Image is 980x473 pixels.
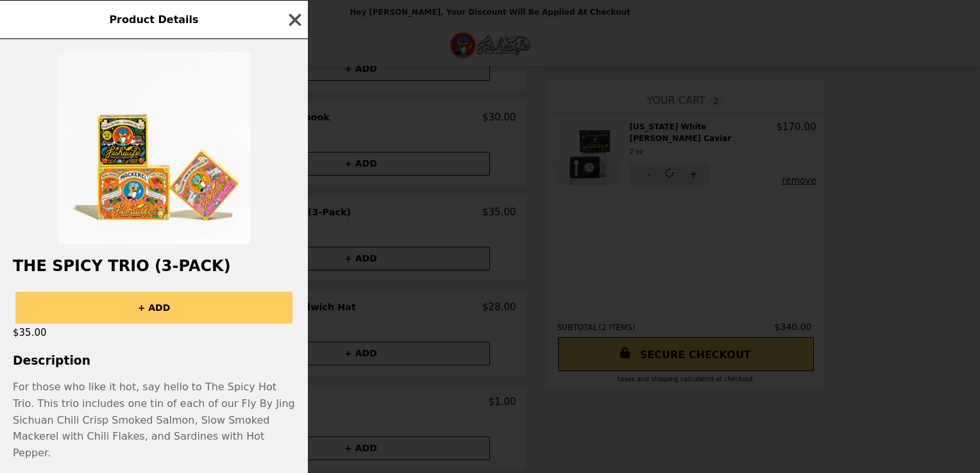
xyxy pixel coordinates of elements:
p: This trio i [13,397,295,459]
span: ncludes one tin of each of our Fly By Jing Sichuan Chili Crisp Smoked Salmon, Slow Smoked Mackere... [13,397,295,459]
button: + ADD [15,292,292,324]
p: For those who like it hot, say hello to The Spicy Hot Trio. [13,381,276,410]
span: Product Details [109,13,198,26]
img: Spicy Trio [58,52,250,244]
